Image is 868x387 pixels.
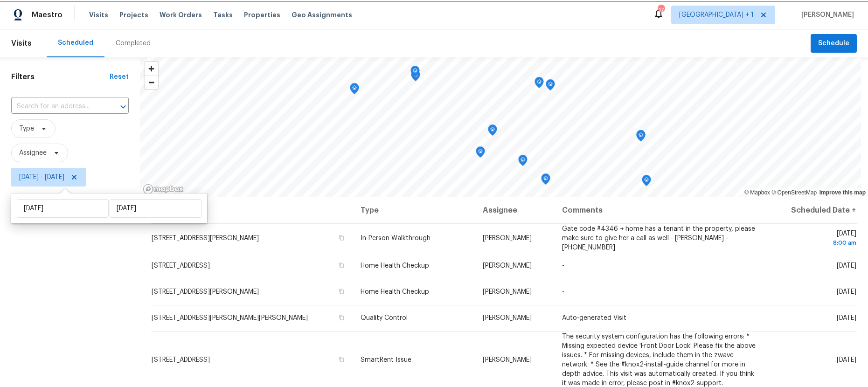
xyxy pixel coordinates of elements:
th: Comments [555,197,766,223]
div: Scheduled [58,38,93,48]
div: Map marker [541,173,550,188]
a: OpenStreetMap [771,189,817,196]
span: Maestro [32,10,62,20]
button: Copy Address [337,287,346,296]
button: Copy Address [337,261,346,270]
span: [STREET_ADDRESS][PERSON_NAME] [152,235,259,242]
canvas: Map [140,57,861,197]
span: The security system configuration has the following errors: * Missing expected device 'Front Door... [562,333,756,387]
span: [DATE] [774,230,856,248]
a: Mapbox [744,189,770,196]
div: Map marker [642,175,651,189]
button: Copy Address [337,234,346,242]
span: [STREET_ADDRESS][PERSON_NAME] [152,289,259,295]
span: Auto-generated Visit [562,315,626,321]
div: Map marker [350,83,359,97]
span: Projects [119,10,148,20]
span: [DATE] - [DATE] [19,173,64,182]
span: In-Person Walkthrough [361,235,431,242]
span: [STREET_ADDRESS] [152,263,210,269]
span: Home Health Checkup [361,289,429,295]
h1: Filters [11,72,110,82]
span: Work Orders [160,10,202,20]
span: Type [19,124,34,133]
button: Copy Address [337,313,346,322]
input: Start date [17,199,109,218]
div: 8:00 am [774,238,856,248]
div: Map marker [546,79,555,94]
span: Quality Control [361,315,408,321]
span: [PERSON_NAME] [483,357,532,363]
span: Tasks [213,12,233,18]
div: Map marker [488,124,497,139]
span: - [562,289,564,295]
button: Schedule [811,34,857,53]
span: [DATE] [837,315,856,321]
div: Completed [116,39,151,48]
span: [STREET_ADDRESS][PERSON_NAME][PERSON_NAME] [152,315,308,321]
th: Type [353,197,475,223]
th: Scheduled Date ↑ [766,197,857,223]
span: [PERSON_NAME] [798,10,854,20]
div: 17 [658,6,664,15]
span: Schedule [818,38,849,49]
div: Map marker [535,77,544,91]
input: End date [110,199,201,218]
span: Properties [244,10,280,20]
span: [STREET_ADDRESS] [152,357,210,363]
span: [PERSON_NAME] [483,263,532,269]
div: Reset [110,72,129,82]
input: Search for an address... [11,99,103,114]
span: [DATE] [837,289,856,295]
div: Map marker [518,155,528,169]
span: Geo Assignments [292,10,352,20]
span: SmartRent Issue [361,357,411,363]
span: [GEOGRAPHIC_DATA] + 1 [679,10,754,20]
span: Visits [11,33,32,54]
span: Home Health Checkup [361,263,429,269]
button: Zoom in [145,62,158,76]
div: Map marker [410,66,420,80]
span: [PERSON_NAME] [483,235,532,242]
span: [DATE] [837,357,856,363]
span: Assignee [19,148,47,158]
div: Map marker [476,146,485,161]
span: Visits [89,10,108,20]
div: Map marker [636,130,646,145]
span: [PERSON_NAME] [483,289,532,295]
a: Mapbox homepage [143,184,184,194]
th: Assignee [475,197,555,223]
a: Improve this map [819,189,866,196]
span: [DATE] [837,263,856,269]
span: Gate code #4346 → home has a tenant in the property, please make sure to give her a call as well ... [562,226,755,251]
button: Copy Address [337,355,346,364]
span: - [562,263,564,269]
span: [PERSON_NAME] [483,315,532,321]
button: Open [117,100,130,113]
th: Address [151,197,353,223]
button: Zoom out [145,76,158,89]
